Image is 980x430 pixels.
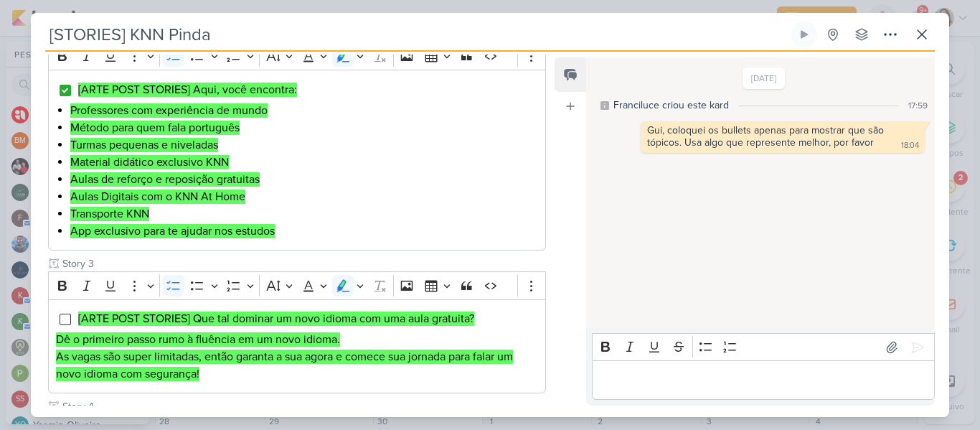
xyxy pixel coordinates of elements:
div: Editor toolbar [592,333,935,361]
div: 17:59 [908,99,928,112]
mark: Método para quem fala português [70,121,240,135]
mark: Aulas de reforço e reposição gratuitas [70,172,260,187]
input: Texto sem título [60,399,546,414]
mark: As vagas são super limitadas, então garanta a sua agora e comece sua jornada para falar um novo i... [56,350,513,381]
input: Texto sem título [60,256,546,271]
mark: Professores com experiência de mundo [70,103,268,118]
mark: App exclusivo para te ajudar nos estudos [70,224,275,238]
input: Kard Sem Título [45,22,788,47]
mark: [ARTE POST STORIES] Que tal dominar um novo idioma com uma aula gratuita? [78,312,474,326]
div: Editor editing area: main [48,70,546,251]
div: 18:04 [901,140,919,151]
mark: Aulas Digitais com o KNN At Home [70,190,245,204]
mark: Dê o primeiro passo rumo à fluência em um novo idioma. [56,332,340,347]
div: Editor editing area: main [48,299,546,394]
mark: Material didático exclusivo KNN [70,155,229,169]
mark: Transporte KNN [70,207,149,221]
div: Editor toolbar [48,271,546,299]
div: Gui, coloquei os bullets apenas para mostrar que são tópicos. Usa algo que represente melhor, por... [647,124,887,149]
mark: Turmas pequenas e niveladas [70,138,218,152]
div: Editor toolbar [48,42,546,70]
div: Franciluce criou este kard [613,98,729,113]
div: Ligar relógio [798,29,810,40]
mark: [ARTE POST STORIES] Aqui, você encontra: [78,83,297,97]
div: Editor editing area: main [592,360,935,400]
